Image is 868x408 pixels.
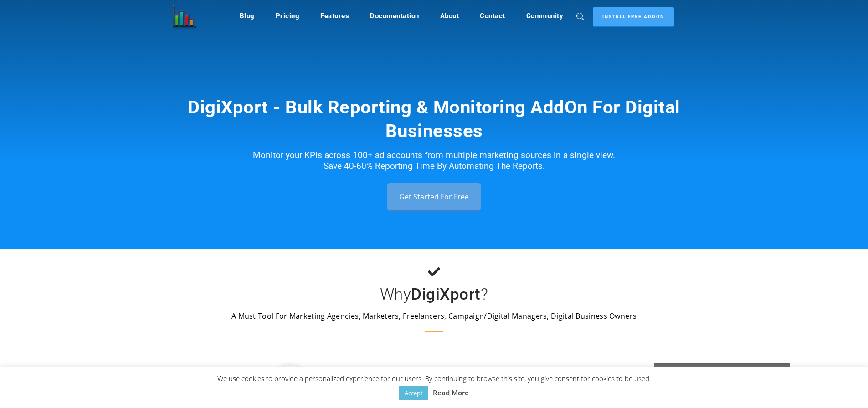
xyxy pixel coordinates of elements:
[526,7,564,25] a: Community
[411,285,481,304] b: DigiXport
[387,183,481,210] a: Get Started For Free
[440,7,459,25] a: About
[175,96,694,143] h1: DigiXport - Bulk Reporting & Monitoring AddOn For Digital Businesses
[399,386,428,400] a: Accept
[276,7,300,25] a: Pricing
[593,7,674,27] a: Install Free Addon
[240,7,255,25] a: Blog
[217,374,651,397] span: We use cookies to provide a personalized experience for our users. By continuing to browse this s...
[822,364,868,408] iframe: Chat Widget
[433,387,469,398] a: Read More
[480,7,505,25] a: Contact
[320,7,349,25] a: Features
[370,7,419,25] a: Documentation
